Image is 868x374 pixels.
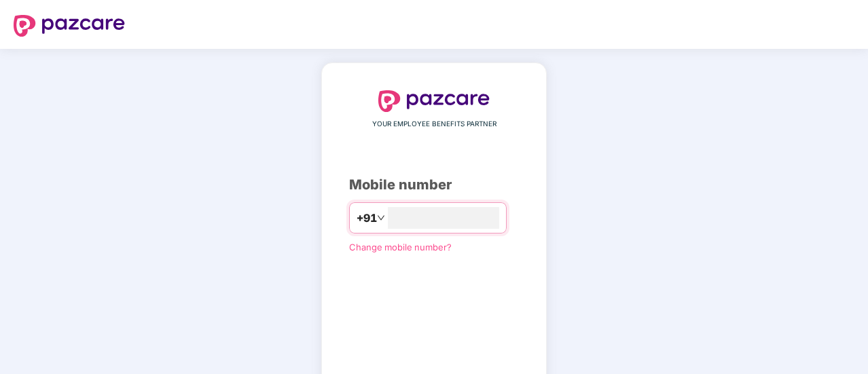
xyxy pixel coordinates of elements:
[349,242,452,253] a: Change mobile number?
[14,15,125,37] img: logo
[357,210,377,227] span: +91
[372,119,496,130] span: YOUR EMPLOYEE BENEFITS PARTNER
[377,214,385,222] span: down
[378,90,490,112] img: logo
[349,174,519,195] div: Mobile number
